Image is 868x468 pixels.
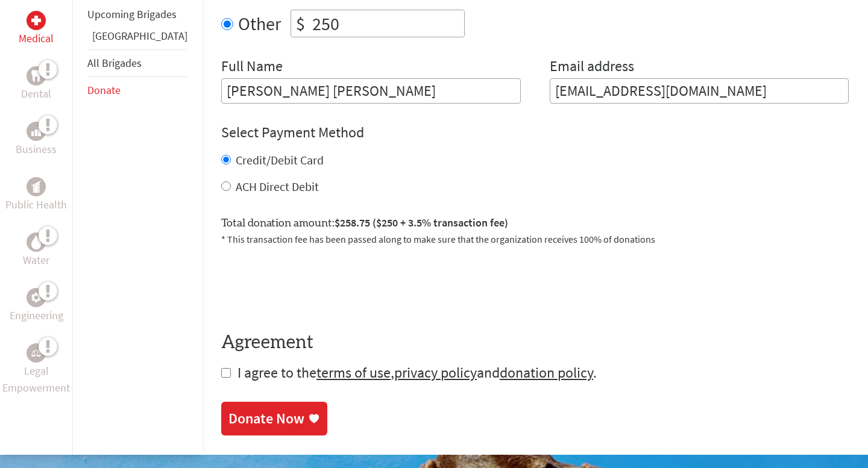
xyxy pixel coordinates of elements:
[31,236,41,249] img: Water
[31,293,41,302] img: Engineering
[316,363,391,382] a: terms of use
[21,86,51,102] p: Dental
[10,288,63,324] a: EngineeringEngineering
[87,7,177,21] a: Upcoming Brigades
[23,252,49,269] p: Water
[237,363,597,382] span: I agree to the , and .
[500,363,593,382] a: donation policy
[550,78,849,104] input: Your Email
[394,363,477,382] a: privacy policy
[27,177,46,196] div: Public Health
[221,261,404,308] iframe: reCAPTCHA
[236,152,324,167] label: Credit/Debit Card
[87,83,121,97] a: Donate
[87,28,187,49] li: Guatemala
[310,10,464,37] input: Enter Amount
[550,57,634,78] label: Email address
[23,232,49,269] a: WaterWater
[221,57,283,78] label: Full Name
[221,402,327,435] a: Donate Now
[221,232,849,246] p: * This transaction fee has been passed along to make sure that the organization receives 100% of ...
[21,66,51,102] a: DentalDental
[2,343,70,396] a: Legal EmpowermentLegal Empowerment
[27,11,46,30] div: Medical
[31,70,41,82] img: Dental
[238,10,281,37] label: Other
[87,56,142,70] a: All Brigades
[291,10,310,37] div: $
[87,49,187,77] li: All Brigades
[5,177,67,213] a: Public HealthPublic Health
[27,66,46,86] div: Dental
[335,216,508,229] span: $258.75 ($250 + 3.5% transaction fee)
[27,122,46,141] div: Business
[92,29,187,43] a: [GEOGRAPHIC_DATA]
[5,196,67,213] p: Public Health
[221,332,849,354] h4: Agreement
[19,11,54,47] a: MedicalMedical
[228,409,304,428] div: Donate Now
[16,141,57,158] p: Business
[221,214,508,232] label: Total donation amount:
[27,288,46,307] div: Engineering
[87,77,187,104] li: Donate
[19,30,54,47] p: Medical
[87,1,187,28] li: Upcoming Brigades
[31,181,41,193] img: Public Health
[10,307,63,324] p: Engineering
[31,16,41,25] img: Medical
[236,179,319,194] label: ACH Direct Debit
[27,343,46,363] div: Legal Empowerment
[2,363,70,396] p: Legal Empowerment
[31,126,41,136] img: Business
[31,349,41,357] img: Legal Empowerment
[27,232,46,252] div: Water
[221,123,849,142] h4: Select Payment Method
[16,122,57,158] a: BusinessBusiness
[221,78,521,104] input: Enter Full Name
